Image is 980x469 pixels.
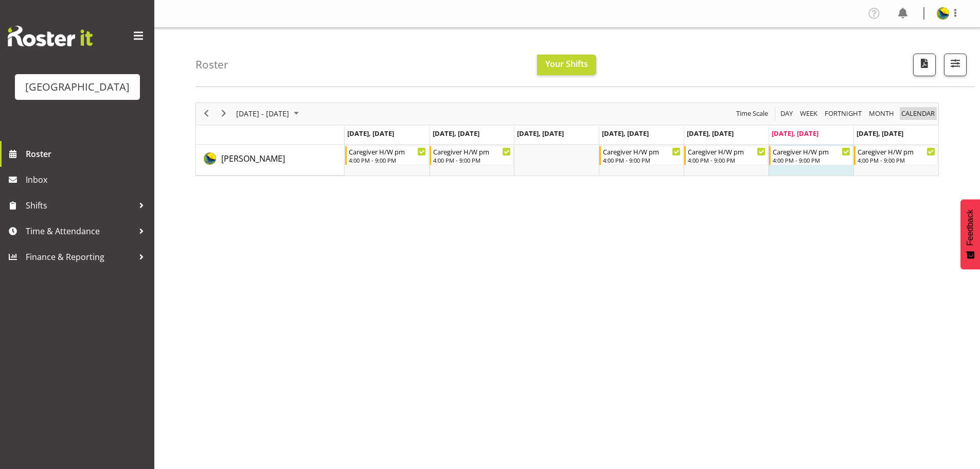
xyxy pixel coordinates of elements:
button: Next [217,107,231,120]
button: August 2025 [235,107,304,120]
div: Caregiver H/W pm [433,146,511,157]
div: Caregiver H/W pm [349,146,426,157]
div: 4:00 PM - 9:00 PM [858,156,935,164]
button: Fortnight [823,107,864,120]
td: Gemma Hall resource [196,145,345,176]
div: Gemma Hall"s event - Caregiver H/W pm Begin From Sunday, August 17, 2025 at 4:00:00 PM GMT+12:00 ... [854,146,938,165]
button: Filter Shifts [944,54,967,76]
span: [DATE], [DATE] [347,129,394,138]
span: Your Shifts [545,58,588,70]
span: Shifts [26,198,134,213]
div: Gemma Hall"s event - Caregiver H/W pm Begin From Saturday, August 16, 2025 at 4:00:00 PM GMT+12:0... [769,146,853,165]
div: next period [215,103,233,125]
img: gemma-hall22491374b5f274993ff8414464fec47f.png [937,7,949,20]
span: Roster [26,146,149,162]
span: Month [868,107,895,120]
span: Time Scale [735,107,769,120]
span: Time & Attendance [26,223,134,239]
span: [DATE], [DATE] [433,129,479,138]
span: [DATE], [DATE] [602,129,649,138]
div: previous period [198,103,215,125]
div: 4:00 PM - 9:00 PM [773,156,850,164]
span: [DATE], [DATE] [772,129,818,138]
div: Timeline Week of August 16, 2025 [195,102,939,176]
button: Timeline Day [779,107,795,120]
span: [DATE], [DATE] [687,129,734,138]
a: [PERSON_NAME] [221,152,285,165]
span: [DATE], [DATE] [857,129,903,138]
span: Day [779,107,794,120]
img: Rosterit website logo [8,26,93,46]
span: Week [799,107,818,120]
span: calendar [900,107,936,120]
div: Gemma Hall"s event - Caregiver H/W pm Begin From Tuesday, August 12, 2025 at 4:00:00 PM GMT+12:00... [430,146,513,165]
table: Timeline Week of August 16, 2025 [345,145,938,176]
button: Feedback - Show survey [960,199,980,269]
span: Fortnight [824,107,863,120]
div: Caregiver H/W pm [603,146,681,157]
div: [GEOGRAPHIC_DATA] [25,79,130,95]
div: Caregiver H/W pm [773,146,850,157]
button: Download a PDF of the roster according to the set date range. [913,54,936,76]
div: 4:00 PM - 9:00 PM [603,156,681,164]
span: [PERSON_NAME] [221,153,285,164]
div: Gemma Hall"s event - Caregiver H/W pm Begin From Friday, August 15, 2025 at 4:00:00 PM GMT+12:00 ... [684,146,768,165]
div: Caregiver H/W pm [688,146,765,157]
div: August 11 - 17, 2025 [233,103,305,125]
span: Feedback [966,210,975,246]
button: Time Scale [735,107,770,120]
button: Timeline Month [867,107,896,120]
div: Caregiver H/W pm [858,146,935,157]
div: 4:00 PM - 9:00 PM [433,156,511,164]
div: 4:00 PM - 9:00 PM [688,156,765,164]
span: [DATE] - [DATE] [235,107,290,120]
button: Month [900,107,937,120]
span: Finance & Reporting [26,249,134,265]
span: [DATE], [DATE] [517,129,564,138]
button: Previous [200,107,213,120]
div: Gemma Hall"s event - Caregiver H/W pm Begin From Monday, August 11, 2025 at 4:00:00 PM GMT+12:00 ... [345,146,429,165]
div: Gemma Hall"s event - Caregiver H/W pm Begin From Thursday, August 14, 2025 at 4:00:00 PM GMT+12:0... [599,146,683,165]
button: Your Shifts [537,55,596,75]
h4: Roster [195,59,228,71]
button: Timeline Week [798,107,819,120]
div: 4:00 PM - 9:00 PM [349,156,426,164]
span: Inbox [26,172,149,187]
